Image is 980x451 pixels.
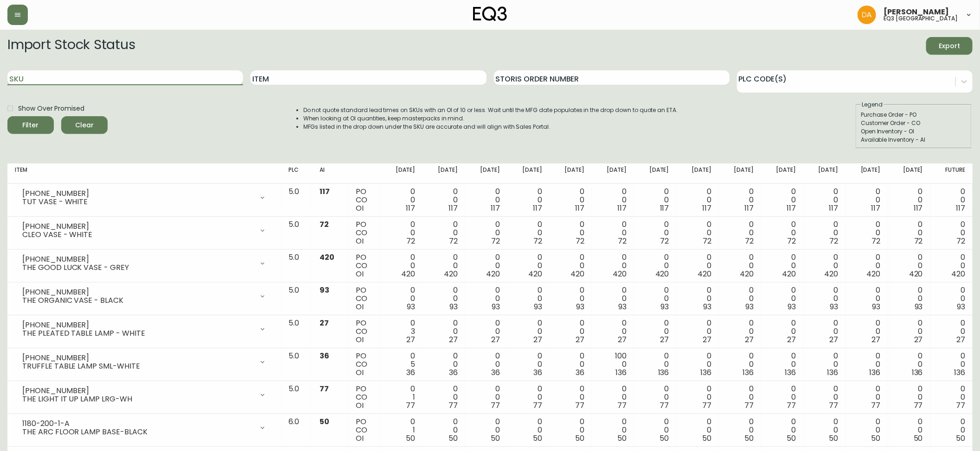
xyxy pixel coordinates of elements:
div: 0 0 [896,220,923,245]
span: 93 [788,301,796,312]
span: 93 [576,301,584,312]
span: 72 [787,236,796,246]
span: 77 [406,400,416,411]
span: 117 [320,186,330,197]
td: 5.0 [281,217,312,250]
div: 0 0 [684,253,711,278]
div: THE LIGHT IT UP LAMP LRG-WH [22,395,253,403]
span: 72 [618,236,627,246]
div: 0 0 [473,319,500,344]
div: 0 0 [557,188,584,213]
div: Available Inventory - AI [861,136,967,144]
div: 0 0 [726,220,754,245]
div: 0 0 [896,188,923,213]
div: 0 0 [430,253,458,278]
div: PO CO [356,319,373,344]
span: 27 [829,334,838,345]
span: 77 [575,400,584,411]
span: 72 [491,236,500,246]
span: 117 [406,203,416,213]
td: 5.0 [281,381,312,414]
div: 0 0 [726,385,754,410]
th: [DATE] [507,163,550,184]
span: 77 [320,383,329,394]
div: 0 0 [853,418,880,443]
span: 72 [320,219,329,230]
span: 27 [576,334,584,345]
div: 0 0 [811,286,838,311]
div: THE GOOD LUCK VASE - GREY [22,263,253,272]
span: 77 [660,400,669,411]
div: 0 0 [938,319,965,344]
div: Open Inventory - OI [861,127,967,136]
span: 420 [402,269,416,279]
span: 136 [912,367,923,378]
span: 420 [825,269,839,279]
div: 0 0 [388,188,415,213]
div: 0 0 [853,253,880,278]
div: 0 0 [599,220,627,245]
div: [PHONE_NUMBER]TRUFFLE TABLE LAMP SML-WHITE [15,352,274,372]
th: [DATE] [677,163,719,184]
div: 0 0 [557,418,584,443]
span: 117 [914,203,923,213]
div: 0 0 [599,286,627,311]
div: 0 0 [641,352,669,377]
div: 0 0 [557,286,584,311]
div: 0 0 [853,319,880,344]
span: 93 [915,301,923,312]
span: 136 [785,367,796,378]
div: 0 0 [938,352,965,377]
span: 77 [491,400,500,411]
span: 420 [782,269,796,279]
div: 0 0 [430,286,458,311]
span: OI [356,236,364,246]
div: 0 0 [811,418,838,443]
th: [DATE] [380,163,423,184]
td: 5.0 [281,315,312,348]
div: 0 0 [769,220,796,245]
span: 93 [449,301,458,312]
div: 0 0 [473,286,500,311]
div: 0 0 [641,188,669,213]
div: 0 0 [726,418,754,443]
span: 93 [320,285,329,295]
div: THE ARC FLOOR LAMP BASE-BLACK [22,428,253,436]
div: 0 0 [811,319,838,344]
span: Clear [69,119,100,131]
td: 5.0 [281,250,312,282]
div: [PHONE_NUMBER]CLEO VASE - WHITE [15,220,274,241]
div: 0 3 [388,319,415,344]
div: Purchase Order - PO [861,111,967,119]
span: 72 [956,236,965,246]
td: 5.0 [281,184,312,217]
li: Do not quote standard lead times on SKUs with an OI of 10 or less. Wait until the MFG date popula... [303,106,678,114]
div: 0 0 [769,188,796,213]
div: 0 0 [430,352,458,377]
th: [DATE] [803,163,845,184]
span: 36 [491,367,500,378]
th: [DATE] [423,163,465,184]
div: 0 0 [515,220,542,245]
th: [DATE] [592,163,634,184]
span: 93 [703,301,711,312]
span: 117 [491,203,500,213]
div: 0 0 [684,188,711,213]
div: 0 0 [430,319,458,344]
div: 0 1 [388,418,415,443]
img: dd1a7e8db21a0ac8adbf82b84ca05374 [858,6,876,24]
span: 50 [320,416,329,427]
th: [DATE] [761,163,803,184]
div: 0 0 [430,385,458,410]
span: [PERSON_NAME] [884,8,949,16]
span: 93 [957,301,965,312]
div: [PHONE_NUMBER]THE ORGANIC VASE - BLACK [15,286,274,307]
div: 0 0 [684,286,711,311]
th: Future [930,163,973,184]
div: 0 0 [641,220,669,245]
div: TRUFFLE TABLE LAMP SML-WHITE [22,362,253,370]
span: 117 [575,203,584,213]
span: 36 [533,367,542,378]
span: 72 [533,236,542,246]
span: OI [356,400,364,411]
